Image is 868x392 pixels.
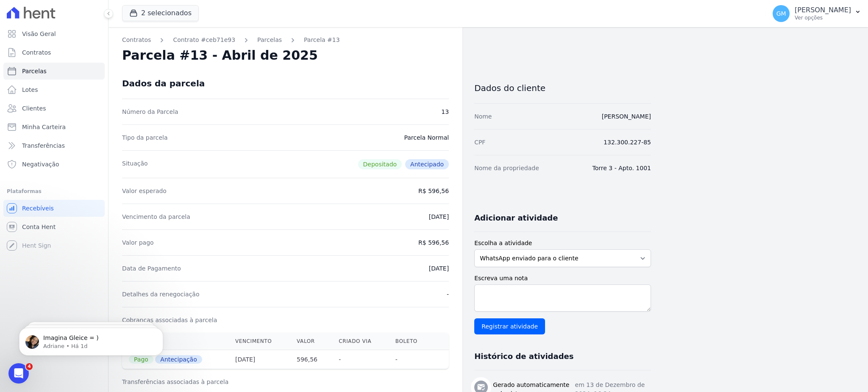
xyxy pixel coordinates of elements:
dt: Nome [474,112,492,121]
h3: Transferências associadas à parcela [122,378,449,386]
th: - [389,350,432,369]
a: Minha Carteira [3,119,105,135]
dt: Valor esperado [122,187,167,195]
p: [PERSON_NAME] [795,6,851,14]
span: Transferências [22,141,65,150]
label: Escolha a atividade [474,239,651,248]
dt: Número da Parcela [122,108,178,116]
dt: Valor pago [122,238,154,247]
dt: Detalhes da renegociação [122,290,200,298]
span: Contratos [22,48,51,57]
span: Negativação [22,160,59,168]
a: Parcelas [257,36,282,44]
dt: Data de Pagamento [122,264,181,273]
a: Conta Hent [3,218,105,235]
th: Vencimento [228,333,290,350]
dd: 132.300.227-85 [604,138,651,146]
dt: CPF [474,138,485,146]
dt: Tipo da parcela [122,133,168,142]
a: Contratos [122,36,151,44]
th: Boleto [389,333,432,350]
h3: Histórico de atividades [474,351,573,362]
div: Dados da parcela [122,78,205,88]
nav: Breadcrumb [122,36,449,44]
dt: Vencimento da parcela [122,213,190,221]
a: Contratos [3,44,105,61]
dd: R$ 596,56 [418,187,449,195]
dd: [DATE] [429,264,449,273]
dd: Torre 3 - Apto. 1001 [593,164,651,172]
span: Parcelas [22,67,47,75]
dd: Parcela Normal [404,133,449,142]
button: GM [PERSON_NAME] Ver opções [766,2,868,25]
dt: Nome da propriedade [474,164,539,172]
dt: Situação [122,159,148,169]
input: Registrar atividade [474,318,545,334]
span: Clientes [22,104,46,113]
h3: Adicionar atividade [474,213,558,223]
span: Lotes [22,86,38,94]
span: 4 [26,363,33,370]
p: Ver opções [795,14,851,21]
th: - [332,350,388,369]
h2: Parcela #13 - Abril de 2025 [122,48,318,63]
a: Contrato #ceb71e93 [173,36,235,44]
label: Escreva uma nota [474,274,651,283]
span: Conta Hent [22,223,56,231]
a: Parcela #13 [304,36,340,44]
dd: [DATE] [429,213,449,221]
span: Antecipado [405,159,449,169]
span: Visão Geral [22,30,56,38]
a: Transferências [3,137,105,154]
a: [PERSON_NAME] [602,113,651,120]
iframe: Intercom live chat [8,363,29,384]
span: Recebíveis [22,204,54,213]
span: GM [776,11,786,17]
a: Lotes [3,81,105,98]
span: Antecipação [155,355,202,364]
a: Parcelas [3,63,105,80]
th: [DATE] [228,350,290,369]
span: Minha Carteira [22,123,66,131]
a: Recebíveis [3,200,105,217]
h3: Dados do cliente [474,83,651,93]
th: Valor [290,333,332,350]
iframe: Intercom notifications mensagem [6,310,176,369]
dd: R$ 596,56 [418,238,449,247]
dd: - [447,290,449,298]
span: Depositado [358,159,402,169]
th: Criado via [332,333,388,350]
a: Clientes [3,100,105,117]
th: 596,56 [290,350,332,369]
a: Negativação [3,156,105,173]
button: 2 selecionados [122,5,199,21]
div: Plataformas [7,186,101,196]
dd: 13 [441,108,449,116]
a: Visão Geral [3,25,105,42]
